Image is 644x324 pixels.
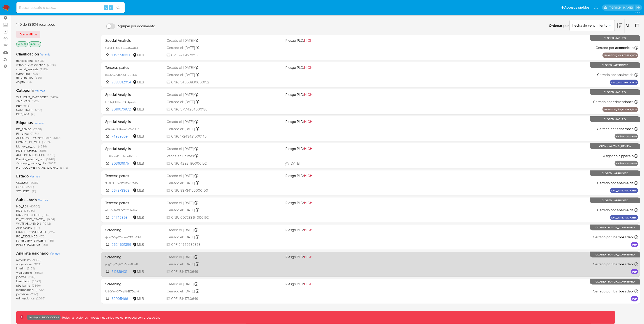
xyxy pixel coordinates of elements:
[61,315,160,320] p: Todas las acciones impactan usuarios reales, proceda con precaución.
[564,5,590,10] span: Accesos rápidos
[636,5,641,10] a: Salir
[114,5,123,11] button: search-icon
[110,5,112,10] span: s
[16,5,125,11] input: Buscar usuario o caso...
[104,5,108,10] span: ⌥
[635,11,642,14] span: 3.157.2
[594,6,598,9] a: Notificaciones
[28,317,59,318] p: Ambiente: PRODUCCIÓN
[609,5,634,10] p: leidy.martinez@mercadolibre.com.co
